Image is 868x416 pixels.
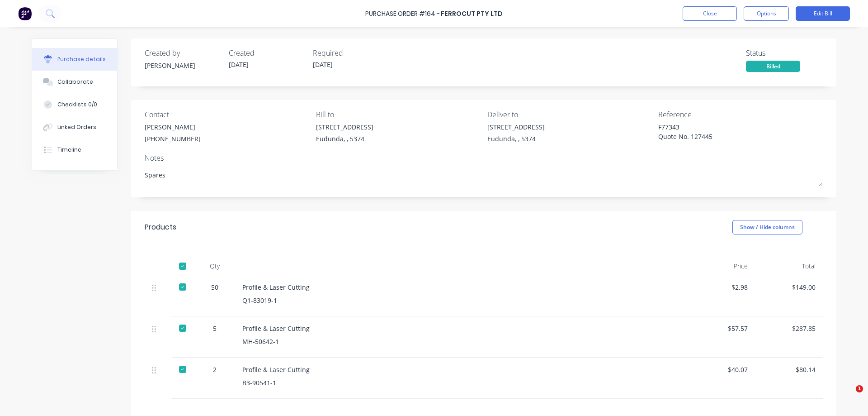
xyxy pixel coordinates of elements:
div: [PERSON_NAME] [145,61,222,70]
div: Purchase Order #164 - [365,9,440,19]
div: $40.07 [694,365,748,374]
div: Created [229,48,306,58]
button: Show / Hide columns [732,220,802,234]
button: Purchase details [32,48,117,71]
textarea: Spares [145,166,823,186]
div: Collaborate [57,78,93,86]
div: Reference [658,109,823,120]
button: Edit Bill [796,6,850,21]
div: [PERSON_NAME] [145,122,201,132]
iframe: Intercom live chat [837,385,859,407]
div: Purchase details [57,55,106,63]
div: 50 [202,282,228,292]
div: $149.00 [762,282,816,292]
button: Timeline [32,139,117,161]
div: Timeline [57,146,81,154]
img: Factory [18,7,32,20]
div: Billed [746,61,800,72]
div: 5 [202,324,228,333]
div: [STREET_ADDRESS] [487,122,545,132]
div: B3-90541-1 [242,378,680,387]
div: Required [313,48,390,58]
div: $287.85 [762,324,816,333]
div: Profile & Laser Cutting [242,324,680,333]
textarea: F77343 Quote No. 127445 [658,122,771,143]
div: $2.98 [694,282,748,292]
button: Linked Orders [32,116,117,139]
button: Collaborate [32,71,117,93]
div: Products [145,222,176,233]
div: Profile & Laser Cutting [242,282,680,292]
div: Checklists 0/0 [57,100,97,109]
div: Bill to [316,109,481,120]
div: [STREET_ADDRESS] [316,122,373,132]
div: Qty [194,257,235,275]
div: $57.57 [694,324,748,333]
div: Q1-83019-1 [242,296,680,305]
span: 1 [856,385,863,392]
div: Profile & Laser Cutting [242,365,680,374]
button: Options [744,6,789,21]
div: Contact [145,109,309,120]
div: Ferrocut Pty Ltd [441,9,503,19]
div: Total [755,257,823,275]
div: MH-50642-1 [242,337,680,346]
div: Linked Orders [57,123,96,131]
div: Eudunda, , 5374 [316,134,373,143]
div: 2 [202,365,228,374]
div: Deliver to [487,109,652,120]
div: Eudunda, , 5374 [487,134,545,143]
div: Notes [145,153,823,163]
div: Created by [145,48,222,58]
button: Checklists 0/0 [32,93,117,116]
div: $80.14 [762,365,816,374]
div: Price [687,257,755,275]
div: [PHONE_NUMBER] [145,134,201,143]
div: Status [746,48,823,58]
button: Close [683,6,737,21]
